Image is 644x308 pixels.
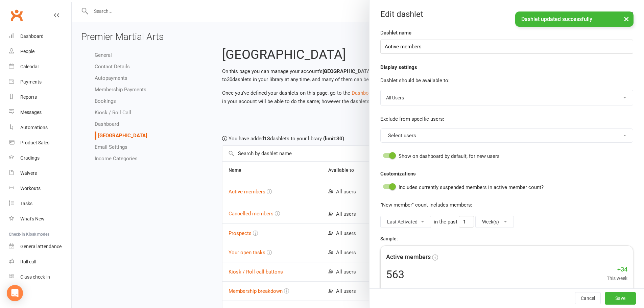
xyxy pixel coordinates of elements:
strong: Customizations [380,171,416,177]
a: Automations [9,120,71,135]
a: What's New [9,211,71,227]
a: Waivers [9,166,71,181]
div: Roll call [20,259,36,264]
div: 563 [386,269,404,280]
a: General attendance kiosk mode [9,239,71,254]
a: Dashboard [9,29,71,44]
a: People [9,44,71,59]
div: Messages [20,110,42,115]
div: Dashlet updated successfully [515,11,634,27]
a: Messages [9,105,71,120]
a: Class kiosk mode [9,269,71,285]
span: This week [607,275,627,282]
div: What's New [20,216,45,221]
a: Product Sales [9,135,71,150]
div: Gradings [20,155,40,161]
p: Exclude from specific users: [380,115,633,123]
div: Class check-in [20,274,50,280]
div: Waivers [20,170,37,176]
a: Reports [9,90,71,105]
div: Product Sales [20,140,49,145]
button: Cancel [575,292,601,305]
div: Open Intercom Messenger [7,285,23,301]
a: Workouts [9,181,71,196]
p: Dashlet should be available to: [380,76,633,85]
label: Sample: [380,235,398,242]
a: Tasks [9,196,71,211]
div: Calendar [20,64,39,69]
a: Roll call [9,254,71,269]
div: "New member" count includes members: [380,201,633,209]
div: Includes currently suspended members in active member count? [380,183,633,191]
div: Tasks [20,201,32,206]
div: Workouts [20,186,41,191]
div: Show on dashboard by default, for new users [380,152,633,160]
a: Gradings [9,150,71,166]
span: Active members [386,252,431,262]
span: +34 [607,265,627,275]
button: × [620,11,633,26]
div: Reports [20,94,37,100]
a: Payments [9,74,71,90]
button: Save [605,292,636,305]
div: Edit dashlet [369,9,644,19]
div: General attendance [20,244,62,249]
div: Automations [20,125,48,130]
div: Payments [20,79,42,85]
label: Dashlet name [380,29,411,37]
strong: Display settings [380,64,417,70]
a: Calendar [9,59,71,74]
span: in the past [434,218,457,226]
div: People [20,49,34,54]
a: Clubworx [8,7,25,24]
div: Dashboard [20,33,44,39]
button: Select users [380,128,633,143]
